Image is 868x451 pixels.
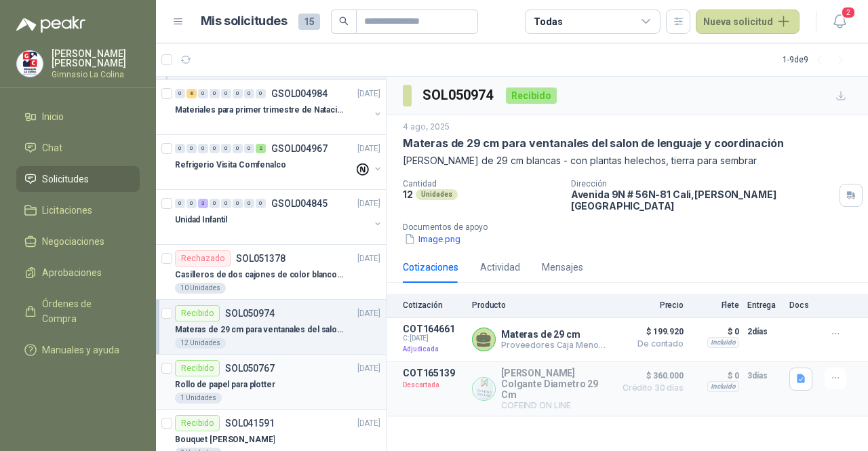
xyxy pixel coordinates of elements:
[571,189,834,212] p: Avenida 9N # 56N-81 Cali , [PERSON_NAME][GEOGRAPHIC_DATA]
[357,252,380,265] p: [DATE]
[175,283,226,294] div: 10 Unidades
[789,300,816,310] p: Docs
[571,179,834,189] p: Dirección
[221,144,231,153] div: 0
[403,300,464,310] p: Cotización
[403,136,784,151] p: Materas de 29 cm para ventanales del salon de lenguaje y coordinación
[256,144,266,153] div: 2
[298,14,320,30] span: 15
[422,85,495,106] h3: SOL050974
[403,179,560,189] p: Cantidad
[416,189,458,200] div: Unidades
[156,245,386,300] a: RechazadoSOL051378[DATE] Casilleros de dos cajones de color blanco para casitas 1 y 210 Unidades
[175,393,222,404] div: 1 Unidades
[841,6,856,19] span: 2
[156,300,386,355] a: RecibidoSOL050974[DATE] Materas de 29 cm para ventanales del salon de lenguaje y coordinación12 U...
[472,300,608,310] p: Producto
[707,381,739,392] div: Incluido
[210,89,220,98] div: 0
[403,189,413,200] p: 12
[186,199,197,208] div: 0
[357,417,380,430] p: [DATE]
[692,368,739,384] p: $ 0
[403,323,464,334] p: COT164661
[42,140,62,155] span: Chat
[616,300,684,310] p: Precio
[616,323,684,340] span: $ 199.920
[616,368,684,384] span: $ 360.000
[506,87,557,104] div: Recibido
[357,87,380,100] p: [DATE]
[175,159,286,172] p: Refrigerio Visita Comfenalco
[542,260,583,275] div: Mensajes
[271,199,328,208] p: GSOL004845
[501,368,608,400] p: [PERSON_NAME] Colgante Diametro 29 Cm
[175,338,226,349] div: 12 Unidades
[271,144,328,153] p: GSOL004967
[501,400,608,410] p: COFEIND ON LINE
[225,418,275,428] p: SOL041591
[616,384,684,392] span: Crédito 30 días
[233,199,243,208] div: 0
[210,144,220,153] div: 0
[403,232,462,246] button: Image.png
[403,342,464,356] p: Adjudicada
[186,144,197,153] div: 0
[256,89,266,98] div: 0
[175,433,275,446] p: Bouquet [PERSON_NAME]
[16,337,140,363] a: Manuales y ayuda
[175,305,220,321] div: Recibido
[198,199,208,208] div: 3
[534,14,562,29] div: Todas
[16,16,85,33] img: Logo peakr
[225,364,275,373] p: SOL050767
[707,337,739,348] div: Incluido
[175,360,220,376] div: Recibido
[16,260,140,286] a: Aprobaciones
[403,334,464,342] span: C: [DATE]
[403,378,464,392] p: Descartada
[271,89,328,98] p: GSOL004984
[16,291,140,332] a: Órdenes de Compra
[42,234,104,249] span: Negociaciones
[52,71,140,79] p: Gimnasio La Colina
[480,260,520,275] div: Actividad
[175,214,227,227] p: Unidad Infantil
[256,199,266,208] div: 0
[42,265,102,280] span: Aprobaciones
[186,89,197,98] div: 8
[210,199,220,208] div: 0
[16,166,140,192] a: Solicitudes
[175,323,344,336] p: Materas de 29 cm para ventanales del salon de lenguaje y coordinación
[403,260,458,275] div: Cotizaciones
[357,362,380,375] p: [DATE]
[403,153,852,168] p: [PERSON_NAME] de 29 cm blancas - con plantas helechos, tierra para sembrar
[692,323,739,340] p: $ 0
[175,269,344,281] p: Casilleros de dos cajones de color blanco para casitas 1 y 2
[175,89,185,98] div: 0
[198,144,208,153] div: 0
[233,89,243,98] div: 0
[403,222,863,232] p: Documentos de apoyo
[244,89,254,98] div: 0
[198,89,208,98] div: 0
[403,368,464,378] p: COT165139
[616,340,684,348] span: De contado
[42,342,119,357] span: Manuales y ayuda
[221,199,231,208] div: 0
[175,195,383,239] a: 0 0 3 0 0 0 0 0 GSOL004845[DATE] Unidad Infantil
[175,104,344,117] p: Materiales para primer trimestre de Natación
[236,254,285,263] p: SOL051378
[52,49,140,68] p: [PERSON_NAME] [PERSON_NAME]
[16,135,140,161] a: Chat
[233,144,243,153] div: 0
[747,323,781,340] p: 2 días
[783,49,852,71] div: 1 - 9 de 9
[16,197,140,223] a: Licitaciones
[357,142,380,155] p: [DATE]
[244,199,254,208] div: 0
[244,144,254,153] div: 0
[175,199,185,208] div: 0
[175,144,185,153] div: 0
[17,51,43,77] img: Company Logo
